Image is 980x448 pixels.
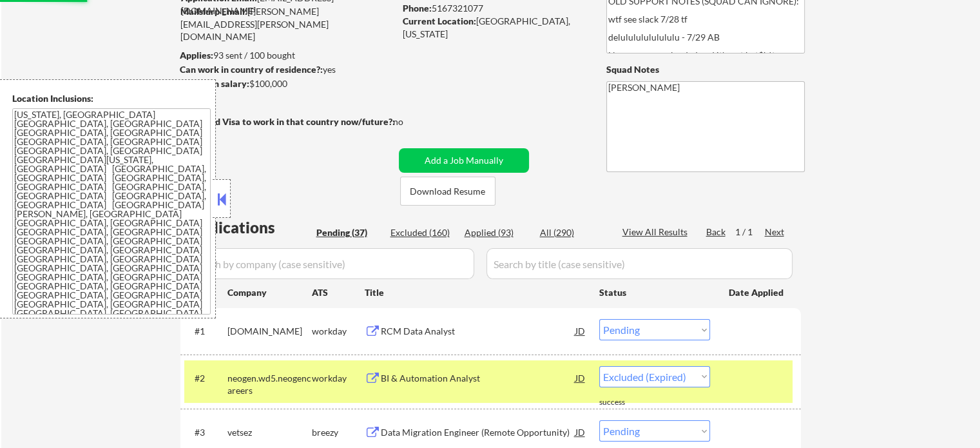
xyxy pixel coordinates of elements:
[180,64,323,75] strong: Can work in country of residence?:
[227,372,312,397] div: neogen.wd5.neogencareers
[574,420,587,443] div: JD
[486,248,793,279] input: Search by title (case sensitive)
[365,286,587,299] div: Title
[180,116,395,127] strong: Will need Visa to work in that country now/future?:
[390,226,455,239] div: Excluded (160)
[622,226,691,239] div: View All Results
[465,226,529,239] div: Applied (93)
[599,280,710,304] div: Status
[735,226,765,239] div: 1 / 1
[184,220,312,235] div: Applications
[574,366,587,389] div: JD
[403,3,432,14] strong: Phone:
[381,372,575,385] div: BI & Automation Analyst
[606,63,805,76] div: Squad Notes
[227,426,312,439] div: vetsez
[381,325,575,338] div: RCM Data Analyst
[312,325,365,338] div: workday
[180,63,390,76] div: yes
[180,77,394,90] div: $100,000
[180,6,247,17] strong: Mailslurp Email:
[12,92,211,105] div: Location Inclusions:
[599,397,651,408] div: success
[180,50,213,61] strong: Applies:
[729,286,785,299] div: Date Applied
[312,286,365,299] div: ATS
[195,372,217,385] div: #2
[184,248,474,279] input: Search by company (case sensitive)
[381,426,575,439] div: Data Migration Engineer (Remote Opportunity)
[403,15,585,40] div: [GEOGRAPHIC_DATA], [US_STATE]
[393,115,430,128] div: no
[574,319,587,342] div: JD
[540,226,604,239] div: All (290)
[180,49,394,62] div: 93 sent / 100 bought
[195,325,217,338] div: #1
[312,426,365,439] div: breezy
[765,226,785,239] div: Next
[316,226,381,239] div: Pending (37)
[312,372,365,385] div: workday
[227,286,312,299] div: Company
[180,78,249,89] strong: Minimum salary:
[195,426,217,439] div: #3
[403,2,585,15] div: 5167321077
[227,325,312,338] div: [DOMAIN_NAME]
[180,5,394,43] div: [PERSON_NAME][EMAIL_ADDRESS][PERSON_NAME][DOMAIN_NAME]
[399,148,529,173] button: Add a Job Manually
[706,226,727,239] div: Back
[400,177,495,206] button: Download Resume
[403,15,476,26] strong: Current Location:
